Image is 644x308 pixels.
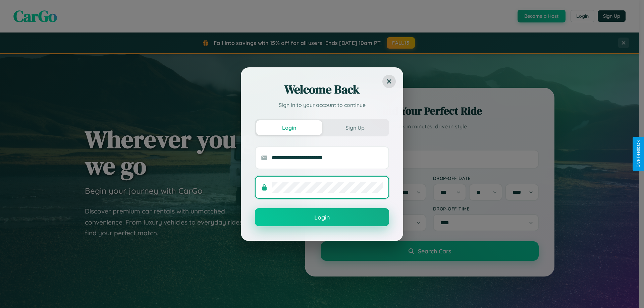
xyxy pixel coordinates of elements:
button: Sign Up [322,120,388,135]
p: Sign in to your account to continue [255,101,389,109]
button: Login [256,120,322,135]
div: Give Feedback [636,140,641,168]
h2: Welcome Back [255,81,389,98]
button: Login [255,208,389,226]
